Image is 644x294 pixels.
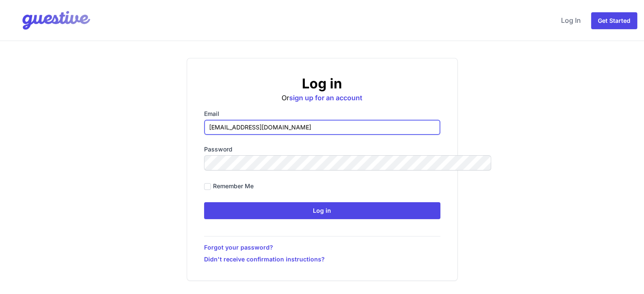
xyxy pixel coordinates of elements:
a: Get Started [591,12,637,29]
label: Remember me [213,182,254,190]
a: Didn't receive confirmation instructions? [204,255,440,264]
input: Log in [204,202,440,219]
div: Or [204,75,440,103]
label: Password [204,145,440,154]
a: sign up for an account [289,93,362,102]
a: Log In [558,10,584,30]
a: Forgot your password? [204,243,440,252]
label: Email [204,110,440,118]
img: Your Company [7,3,92,37]
input: you@example.com [204,120,440,135]
h2: Log in [204,75,440,92]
